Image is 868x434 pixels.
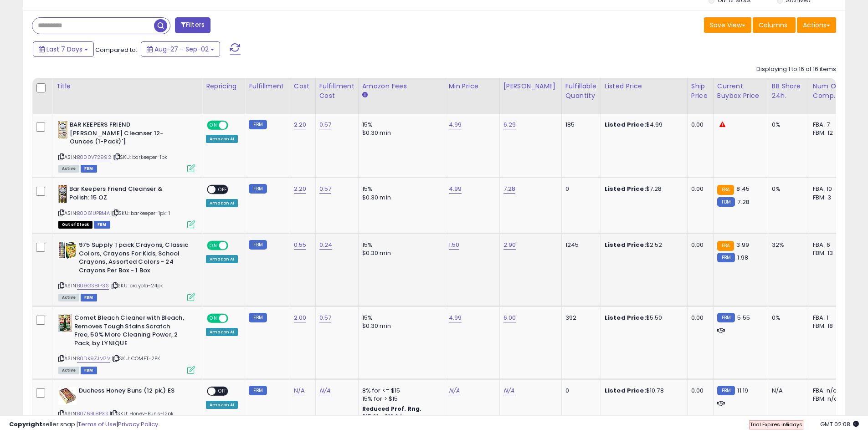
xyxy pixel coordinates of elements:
[319,82,354,101] div: Fulfillment Cost
[70,121,180,148] b: BAR KEEPERS FRIEND [PERSON_NAME] Cleanser 12-Ounces (1-Pack)']
[9,420,158,429] div: seller snap | |
[503,313,516,322] a: 6.00
[95,46,137,54] span: Compared to:
[362,91,368,99] small: Amazon Fees.
[58,367,79,374] span: All listings currently available for purchase on Amazon
[786,421,789,428] b: 5
[820,420,859,429] span: 2025-09-10 02:08 GMT
[753,17,796,33] button: Columns
[772,185,802,193] div: 0%
[605,314,680,322] div: $5.50
[249,120,267,129] small: FBM
[294,82,312,91] div: Cost
[605,121,680,129] div: $4.99
[58,314,72,332] img: 51q5QXcvmHL._SL40_.jpg
[216,388,230,395] span: OFF
[813,82,846,101] div: Num of Comp.
[772,387,802,395] div: N/A
[449,82,496,91] div: Min Price
[362,129,438,137] div: $0.30 min
[565,185,594,193] div: 0
[206,199,238,207] div: Amazon AI
[813,387,843,395] div: FBA: n/a
[565,387,594,395] div: 0
[691,314,706,322] div: 0.00
[737,313,750,322] span: 5.55
[78,420,117,429] a: Terms of Use
[175,17,211,33] button: Filters
[58,241,77,259] img: 51-uu7p08DL._SL40_.jpg
[81,294,97,301] span: FBM
[717,197,735,207] small: FBM
[294,240,307,250] a: 0.55
[111,209,170,217] span: | SKU: barkeeper-1pk-1
[503,386,514,395] a: N/A
[736,240,749,249] span: 3.99
[294,386,305,395] a: N/A
[58,165,79,173] span: All listings currently available for purchase on Amazon
[81,165,97,173] span: FBM
[74,314,185,350] b: Comet Bleach Cleaner with Bleach, Removes Tough Stains Scratch Free, 50% More Cleaning Power, 2 P...
[362,387,438,395] div: 8% for <= $15
[77,355,110,363] a: B0DK9ZJM7V
[362,82,441,91] div: Amazon Fees
[503,184,516,194] a: 7.28
[110,282,163,289] span: | SKU: crayola-24pk
[77,209,110,217] a: B0061UPBMA
[750,421,802,428] span: Trial Expires in days
[704,17,751,33] button: Save View
[691,82,709,101] div: Ship Price
[691,121,706,129] div: 0.00
[813,395,843,403] div: FBM: n/a
[813,314,843,322] div: FBA: 1
[118,420,158,429] a: Privacy Policy
[605,120,646,129] b: Listed Price:
[759,20,787,30] span: Columns
[772,82,805,101] div: BB Share 24h.
[565,241,594,249] div: 1245
[362,395,438,403] div: 15% for > $15
[737,198,750,206] span: 7.28
[362,405,422,413] b: Reduced Prof. Rng.
[772,121,802,129] div: 0%
[691,387,706,395] div: 0.00
[227,122,241,129] span: OFF
[319,184,332,194] a: 0.57
[605,386,646,395] b: Listed Price:
[94,221,110,229] span: FBM
[503,120,516,129] a: 6.29
[294,313,307,322] a: 2.00
[58,185,67,203] img: 51YcLXaMNQL._SL40_.jpg
[691,241,706,249] div: 0.00
[605,184,646,193] b: Listed Price:
[362,249,438,257] div: $0.30 min
[605,387,680,395] div: $10.78
[294,184,307,194] a: 2.20
[79,387,190,398] b: Duchess Honey Buns (12 pk.) ES
[449,240,460,250] a: 1.50
[56,82,198,91] div: Title
[113,153,167,161] span: | SKU: barkeeper-1pk
[813,322,843,330] div: FBM: 18
[208,315,219,322] span: ON
[46,45,82,54] span: Last 7 Days
[737,253,748,262] span: 1.98
[58,314,195,373] div: ASIN:
[79,241,190,277] b: 975 Supply 1 pack Crayons, Classic Colors, Crayons For Kids, School Crayons, Assorted Colors - 24...
[206,82,241,91] div: Repricing
[503,82,558,91] div: [PERSON_NAME]
[206,135,238,143] div: Amazon AI
[58,294,79,301] span: All listings currently available for purchase on Amazon
[249,386,267,395] small: FBM
[362,322,438,330] div: $0.30 min
[717,313,735,322] small: FBM
[605,82,683,91] div: Listed Price
[772,241,802,249] div: 32%
[294,120,307,129] a: 2.20
[154,45,209,54] span: Aug-27 - Sep-02
[112,355,160,362] span: | SKU: COMET-2PK
[227,315,241,322] span: OFF
[691,185,706,193] div: 0.00
[605,185,680,193] div: $7.28
[717,386,735,395] small: FBM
